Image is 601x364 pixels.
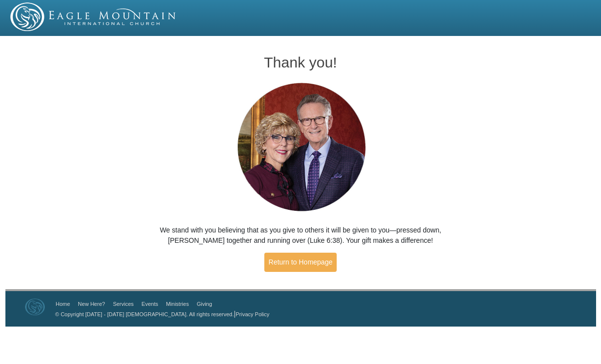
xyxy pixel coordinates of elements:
a: Giving [197,301,212,307]
a: New Here? [78,301,105,307]
img: Eagle Mountain International Church [25,298,45,315]
a: Services [113,301,133,307]
a: © Copyright [DATE] - [DATE] [DEMOGRAPHIC_DATA]. All rights reserved. [55,311,234,317]
img: Pastors George and Terri Pearsons [228,80,373,215]
a: Return to Homepage [264,253,337,272]
p: We stand with you believing that as you give to others it will be given to you—pressed down, [PER... [156,225,446,246]
h1: Thank you! [156,54,446,70]
img: EMIC [10,2,177,31]
a: Home [56,301,70,307]
a: Privacy Policy [236,311,269,317]
p: | [52,309,269,319]
a: Ministries [166,301,189,307]
a: Events [142,301,158,307]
